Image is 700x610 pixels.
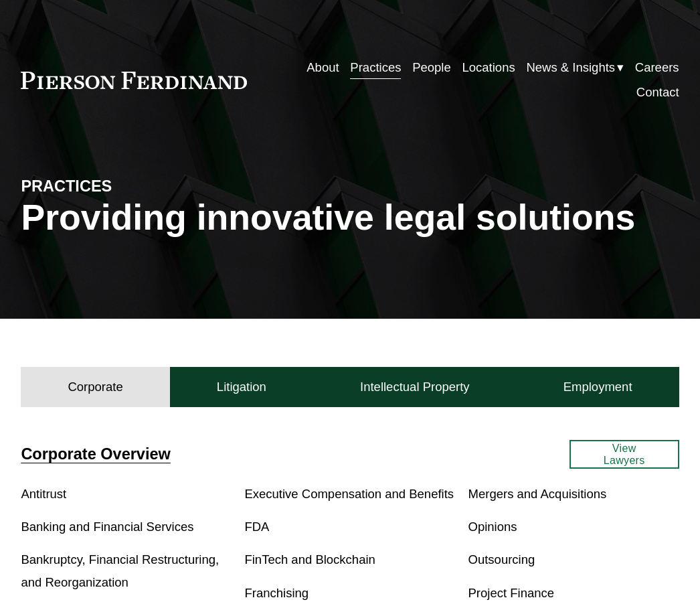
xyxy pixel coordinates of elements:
[462,56,515,80] a: Locations
[244,586,309,600] a: Franchising
[244,520,269,534] a: FDA
[468,552,535,566] a: Outsourcing
[21,487,66,501] a: Antitrust
[468,586,555,600] a: Project Finance
[350,56,401,80] a: Practices
[526,56,615,78] span: News & Insights
[563,379,632,394] h4: Employment
[570,440,679,468] a: View Lawyers
[526,56,624,80] a: folder dropdown
[21,552,219,589] a: Bankruptcy, Financial Restructuring, and Reorganization
[468,487,607,501] a: Mergers and Acquisitions
[21,197,679,238] h1: Providing innovative legal solutions
[412,56,451,80] a: People
[21,177,185,197] h4: PRACTICES
[307,56,339,80] a: About
[636,80,679,105] a: Contact
[217,379,266,394] h4: Litigation
[21,445,170,463] a: Corporate Overview
[360,379,470,394] h4: Intellectual Property
[468,520,517,534] a: Opinions
[68,379,122,394] h4: Corporate
[244,487,454,501] a: Executive Compensation and Benefits
[21,520,193,534] a: Banking and Financial Services
[244,552,375,566] a: FinTech and Blockchain
[635,56,679,80] a: Careers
